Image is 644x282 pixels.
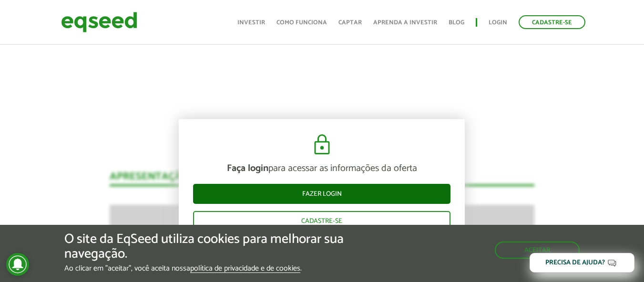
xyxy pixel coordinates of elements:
[338,20,362,26] a: Captar
[373,20,437,26] a: Aprenda a investir
[61,10,137,35] img: EqSeed
[519,15,585,29] a: Cadastre-se
[193,163,450,174] p: para acessar as informações da oferta
[489,20,507,26] a: Login
[237,20,265,26] a: Investir
[193,184,450,204] a: Fazer login
[449,20,464,26] a: Blog
[64,232,373,262] h5: O site da EqSeed utiliza cookies para melhorar sua navegação.
[193,211,450,231] a: Cadastre-se
[310,133,334,156] img: cadeado.svg
[227,161,268,176] strong: Faça login
[495,242,580,259] button: Aceitar
[190,265,300,273] a: política de privacidade e de cookies
[276,20,327,26] a: Como funciona
[64,264,373,273] p: Ao clicar em "aceitar", você aceita nossa .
